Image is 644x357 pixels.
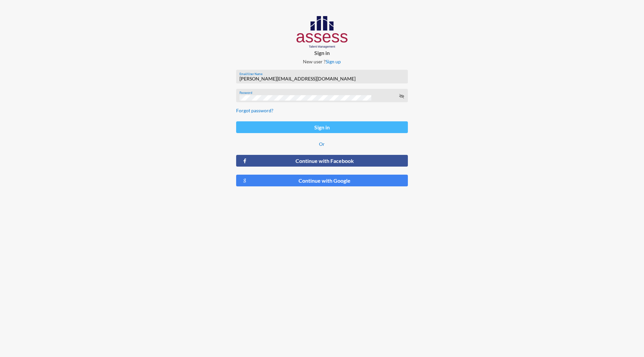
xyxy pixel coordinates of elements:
[231,59,413,64] p: New user ?
[236,141,408,147] p: Or
[236,155,408,167] button: Continue with Facebook
[236,175,408,186] button: Continue with Google
[236,121,408,133] button: Sign in
[326,59,341,64] a: Sign up
[236,108,273,113] a: Forgot password?
[231,50,413,56] p: Sign in
[239,76,404,81] input: Email/User Name
[297,16,348,48] img: AssessLogoo.svg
